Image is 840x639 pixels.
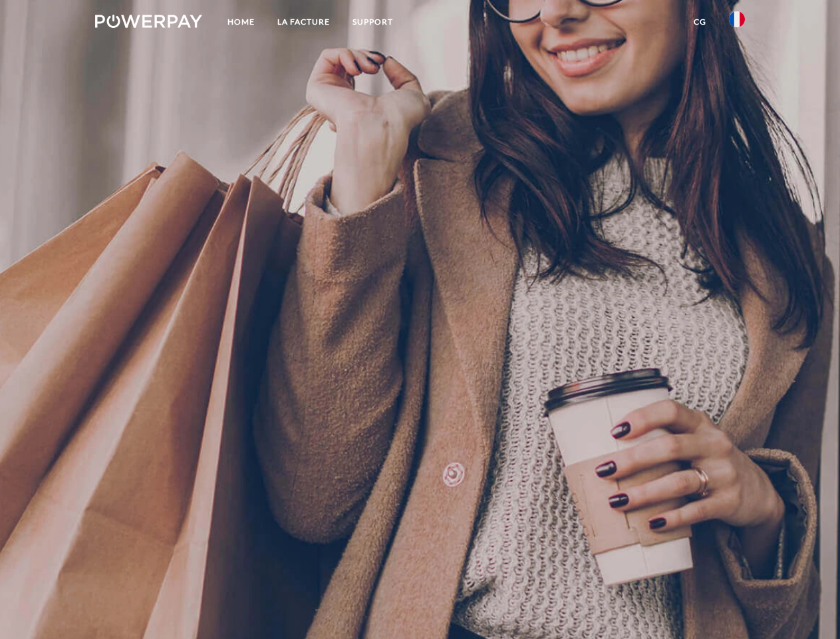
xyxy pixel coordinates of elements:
[341,10,404,34] a: Support
[95,15,202,28] img: logo-powerpay-white.svg
[216,10,266,34] a: Home
[729,11,745,27] img: fr
[682,10,718,34] a: CG
[266,10,341,34] a: LA FACTURE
